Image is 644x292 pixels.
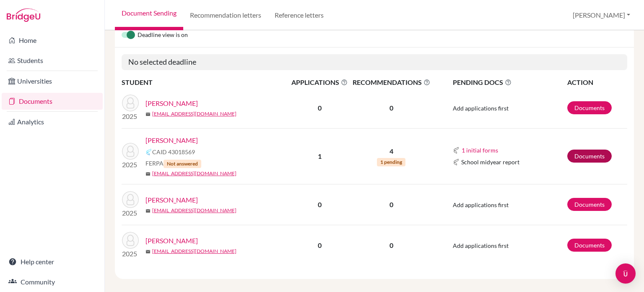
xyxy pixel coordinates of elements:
[453,201,509,208] span: Add applications first
[7,8,40,22] img: Bridge-U
[145,236,198,246] a: [PERSON_NAME]
[122,191,139,208] img: Pickett, Micah
[122,111,139,121] p: 2025
[122,77,289,88] th: STUDENT
[350,240,432,250] p: 0
[152,170,236,177] a: [EMAIL_ADDRESS][DOMAIN_NAME]
[164,160,201,168] span: Not answered
[453,105,509,112] span: Add applications first
[152,207,236,214] a: [EMAIL_ADDRESS][DOMAIN_NAME]
[145,195,198,205] a: [PERSON_NAME]
[318,200,322,208] b: 0
[2,253,103,270] a: Help center
[122,232,139,249] img: Silverstein, Michael
[615,263,636,284] div: Open Intercom Messenger
[145,208,151,213] span: mail
[318,241,322,249] b: 0
[461,158,519,166] span: School midyear report
[122,208,139,218] p: 2025
[350,200,432,210] p: 0
[453,159,460,166] img: Common App logo
[145,112,151,117] span: mail
[122,160,139,170] p: 2025
[145,171,151,176] span: mail
[145,135,198,145] a: [PERSON_NAME]
[145,98,198,108] a: [PERSON_NAME]
[318,152,322,160] b: 1
[567,198,612,211] a: Documents
[567,239,612,252] a: Documents
[122,249,139,259] p: 2025
[350,103,432,113] p: 0
[453,77,566,87] span: PENDING DOCS
[152,110,236,118] a: [EMAIL_ADDRESS][DOMAIN_NAME]
[569,7,634,23] button: [PERSON_NAME]
[2,113,103,130] a: Analytics
[138,30,188,40] span: Deadline view is on
[2,52,103,69] a: Students
[461,145,499,155] button: 1 initial forms
[567,101,612,114] a: Documents
[2,93,103,110] a: Documents
[567,77,627,88] th: ACTION
[453,242,509,249] span: Add applications first
[350,77,432,87] span: RECOMMENDATIONS
[2,73,103,89] a: Universities
[290,77,349,87] span: APPLICATIONS
[152,147,195,156] span: CAID 43018569
[350,146,432,156] p: 4
[145,159,201,168] span: FERPA
[122,54,627,70] h5: No selected deadline
[122,95,139,111] img: Fearday, Michael
[567,150,612,163] a: Documents
[152,247,236,255] a: [EMAIL_ADDRESS][DOMAIN_NAME]
[318,104,322,112] b: 0
[145,249,151,254] span: mail
[122,143,139,160] img: Parsley, Michaela
[2,32,103,49] a: Home
[377,158,405,166] span: 1 pending
[2,274,103,290] a: Community
[145,149,152,155] img: Common App logo
[453,147,460,154] img: Common App logo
